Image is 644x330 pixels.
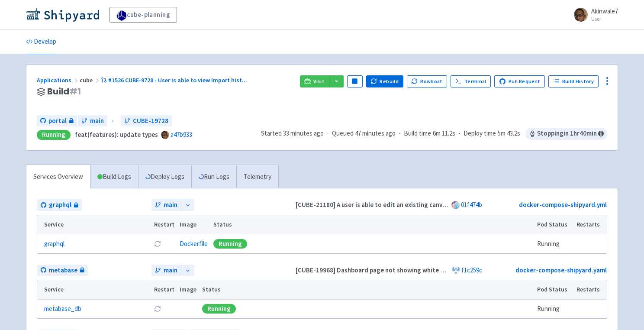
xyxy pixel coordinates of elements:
[151,265,181,276] a: main
[515,266,607,274] a: docker-compose-shipyard.yaml
[49,200,71,210] span: graphql
[591,7,618,15] span: Akinwale7
[535,280,574,299] th: Pod Status
[26,165,90,189] a: Services Overview
[535,234,574,253] td: Running
[451,75,491,87] a: Terminal
[347,75,363,87] button: Pause
[37,130,71,140] div: Running
[300,75,329,87] a: Visit
[591,16,618,22] small: User
[461,201,482,209] a: 01f474b
[78,115,107,127] a: main
[90,116,104,126] span: main
[177,280,200,299] th: Image
[101,76,248,84] a: #1526 CUBE-9728 - User is able to view Import hist...
[108,76,247,84] span: #1526 CUBE-9728 - User is able to view Import hist ...
[202,304,236,314] div: Running
[151,215,177,234] th: Restart
[151,280,177,299] th: Restart
[111,116,117,126] span: ←
[313,78,325,85] span: Visit
[261,129,324,137] span: Started
[69,85,81,97] span: # 1
[26,30,56,54] a: Develop
[200,280,535,299] th: Status
[548,75,599,87] a: Build History
[535,299,574,318] td: Running
[355,129,396,137] time: 47 minutes ago
[494,75,545,87] a: Pull Request
[569,8,618,22] a: Akinwale7 User
[332,129,396,137] span: Queued
[44,304,81,314] a: metabase_db
[213,239,247,249] div: Running
[433,129,455,139] span: 6m 11.2s
[464,129,496,139] span: Deploy time
[109,7,177,23] a: cube-planning
[525,128,607,140] span: Stopping in 1 hr 40 min
[407,75,448,87] button: Rowboat
[283,129,324,137] time: 33 minutes ago
[261,128,607,140] div: · · ·
[37,215,151,234] th: Service
[133,116,168,126] span: CUBE-19728
[26,8,99,22] img: Shipyard logo
[37,76,80,84] a: Applications
[138,165,191,189] a: Deploy Logs
[151,199,181,211] a: main
[211,215,535,234] th: Status
[296,201,469,209] strong: [CUBE-21180] A user is able to edit an existing canvas (#370)
[574,280,607,299] th: Restarts
[48,116,67,126] span: portal
[404,129,431,139] span: Build time
[154,305,161,312] button: Restart pod
[75,130,158,139] strong: feat(features): update types
[171,130,192,139] a: a47b933
[121,115,172,127] a: CUBE-19728
[47,87,81,97] span: Build
[44,239,64,249] a: graphql
[49,265,77,275] span: metabase
[80,76,101,84] span: cube
[296,266,491,274] strong: [CUBE-19968] Dashboard page not showing white background (#83)
[366,75,403,87] button: Rebuild
[180,239,208,248] a: Dockerfile
[164,265,177,275] span: main
[461,266,482,274] a: f1c259c
[90,165,138,189] a: Build Logs
[574,215,607,234] th: Restarts
[177,215,211,234] th: Image
[154,240,161,247] button: Restart pod
[37,199,82,211] a: graphql
[519,201,607,209] a: docker-compose-shipyard.yml
[498,129,520,139] span: 5m 43.2s
[37,265,88,276] a: metabase
[164,200,177,210] span: main
[191,165,236,189] a: Run Logs
[37,280,151,299] th: Service
[236,165,278,189] a: Telemetry
[535,215,574,234] th: Pod Status
[37,115,77,127] a: portal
